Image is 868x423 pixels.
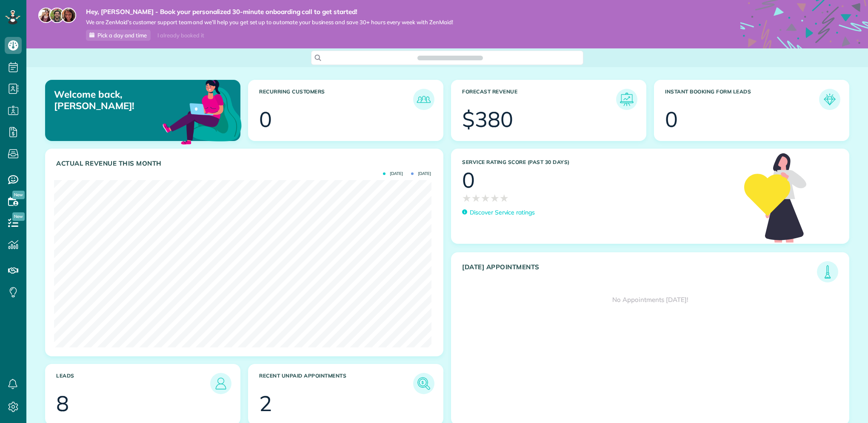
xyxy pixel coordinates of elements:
[462,263,817,282] h3: [DATE] Appointments
[86,30,151,41] a: Pick a day and time
[665,109,678,130] div: 0
[821,91,838,108] img: icon_form_leads-04211a6a04a5b2264e4ee56bc0799ec3eb69b7e499cbb523a139df1d13a81ae0.png
[451,282,849,317] div: No Appointments [DATE]!
[152,30,209,41] div: I already booked it
[259,373,413,394] h3: Recent unpaid appointments
[462,89,616,110] h3: Forecast Revenue
[462,109,513,130] div: $380
[462,208,535,217] a: Discover Service ratings
[49,8,65,23] img: jorge-587dff0eeaa6aab1f244e6dc62b8924c3b6ad411094392a53c71c6c4a576187d.jpg
[56,160,434,167] h3: Actual Revenue this month
[259,89,413,110] h3: Recurring Customers
[470,208,535,217] p: Discover Service ratings
[383,172,403,176] span: [DATE]
[86,19,453,26] span: We are ZenMaid’s customer support team and we’ll help you get set up to automate your business an...
[426,54,474,62] span: Search ZenMaid…
[259,109,272,130] div: 0
[38,8,54,23] img: maria-72a9807cf96188c08ef61303f053569d2e2a8a1cde33d635c8a3ac13582a053d.jpg
[462,191,471,206] span: ★
[462,159,736,165] h3: Service Rating score (past 30 days)
[259,393,272,414] div: 2
[12,191,25,199] span: New
[415,91,432,108] img: icon_recurring_customers-cf858462ba22bcd05b5a5880d41d6543d210077de5bb9ebc9590e49fd87d84ed.png
[56,393,69,414] div: 8
[665,89,819,110] h3: Instant Booking Form Leads
[500,191,509,206] span: ★
[411,172,431,176] span: [DATE]
[462,169,475,191] div: 0
[97,32,147,39] span: Pick a day and time
[618,91,635,108] img: icon_forecast_revenue-8c13a41c7ed35a8dcfafea3cbb826a0462acb37728057bba2d056411b612bbbe.png
[56,373,210,394] h3: Leads
[61,8,76,23] img: michelle-19f622bdf1676172e81f8f8fba1fb50e276960ebfe0243fe18214015130c80e4.jpg
[212,375,229,392] img: icon_leads-1bed01f49abd5b7fead27621c3d59655bb73ed531f8eeb49469d10e621d6b896.png
[471,191,481,206] span: ★
[490,191,500,206] span: ★
[161,70,243,152] img: dashboard_welcome-42a62b7d889689a78055ac9021e634bf52bae3f8056760290aed330b23ab8690.png
[481,191,490,206] span: ★
[12,212,25,221] span: New
[86,8,453,16] strong: Hey, [PERSON_NAME] - Book your personalized 30-minute onboarding call to get started!
[819,263,836,280] img: icon_todays_appointments-901f7ab196bb0bea1936b74009e4eb5ffbc2d2711fa7634e0d609ed5ef32b18b.png
[54,89,178,111] p: Welcome back, [PERSON_NAME]!
[415,375,432,392] img: icon_unpaid_appointments-47b8ce3997adf2238b356f14209ab4cced10bd1f174958f3ca8f1d0dd7fffeee.png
